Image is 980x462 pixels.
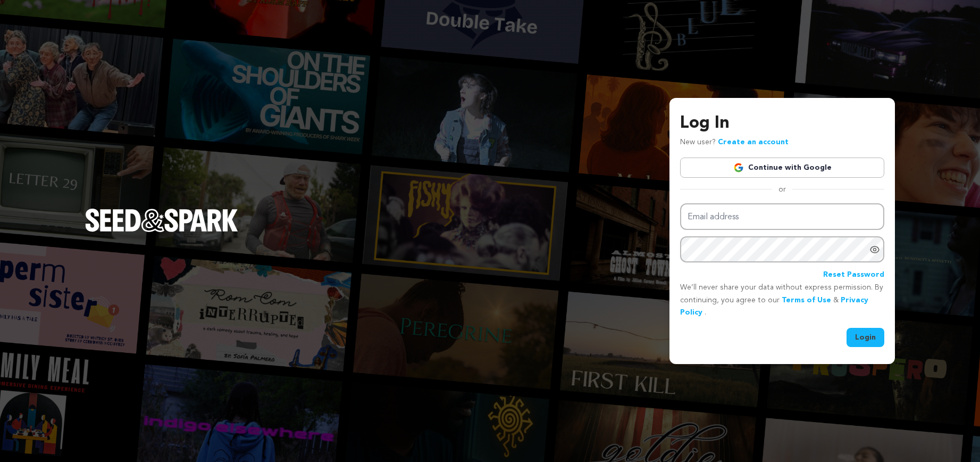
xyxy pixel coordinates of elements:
a: Show password as plain text. Warning: this will display your password on the screen. [869,244,880,255]
button: Login [847,328,884,347]
p: New user? [680,136,789,149]
img: Google logo [733,162,744,173]
p: We’ll never share your data without express permission. By continuing, you agree to our & . [680,282,884,319]
h3: Log In [680,111,884,136]
a: Continue with Google [680,158,884,178]
a: Create an account [718,138,789,146]
a: Seed&Spark Homepage [85,209,238,253]
a: Reset Password [823,269,884,282]
input: Email address [680,203,884,230]
span: or [772,184,792,195]
a: Terms of Use [782,296,831,304]
img: Seed&Spark Logo [85,209,238,232]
